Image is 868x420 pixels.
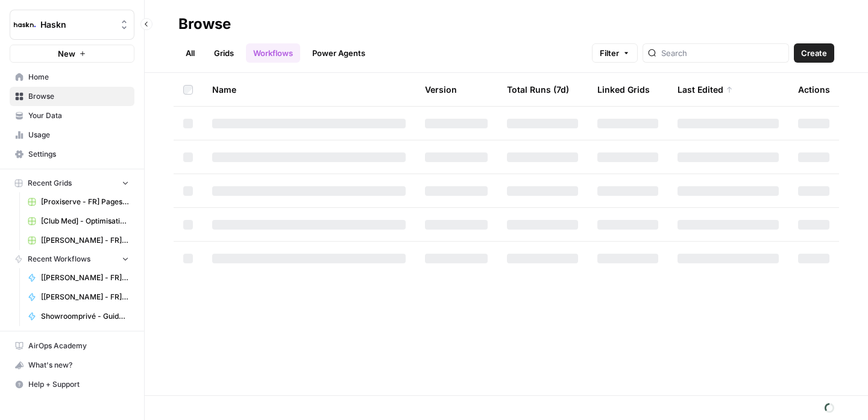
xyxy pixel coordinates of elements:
div: Version [425,73,457,106]
span: Haskn [40,19,113,31]
div: What's new? [10,356,134,374]
button: Workspace: Haskn [10,10,134,40]
a: Usage [10,125,134,145]
span: Create [801,47,827,59]
div: Browse [178,14,231,34]
span: Filter [600,47,619,59]
a: AirOps Academy [10,336,134,356]
a: Grids [207,43,241,63]
span: New [58,48,75,60]
button: Recent Workflows [10,250,134,268]
span: [Proxiserve - FR] Pages catégories - 800 mots sans FAQ Grid [41,196,129,207]
span: Recent Workflows [28,254,90,265]
span: Settings [28,149,129,160]
a: Settings [10,145,134,164]
a: [[PERSON_NAME] - FR] - page programme - 400 mots [22,268,134,287]
img: Haskn Logo [14,14,36,36]
a: Power Agents [305,43,373,63]
button: What's new? [10,356,134,375]
span: Usage [28,130,129,140]
span: AirOps Academy [28,340,129,351]
a: Showroomprivé - Guide d'achat de 800 mots [22,307,134,326]
div: Last Edited [678,73,733,106]
a: [[PERSON_NAME] - FR] - articles de blog (optimisation) [22,287,134,307]
span: Help + Support [28,379,129,390]
span: [Club Med] - Optimisation + FAQ Grid [41,216,129,227]
span: Browse [28,91,129,102]
a: [[PERSON_NAME] - FR] - page programme - 400 mots Grid [22,231,134,250]
a: All [178,43,202,63]
span: Showroomprivé - Guide d'achat de 800 mots [41,311,129,322]
button: Help + Support [10,375,134,394]
a: Home [10,67,134,87]
a: [Club Med] - Optimisation + FAQ Grid [22,212,134,231]
button: Create [794,43,834,63]
div: Actions [798,73,830,106]
span: [[PERSON_NAME] - FR] - page programme - 400 mots Grid [41,235,129,246]
a: [Proxiserve - FR] Pages catégories - 800 mots sans FAQ Grid [22,192,134,212]
a: Workflows [246,43,300,63]
button: New [10,45,134,63]
span: [[PERSON_NAME] - FR] - articles de blog (optimisation) [41,292,129,302]
div: Name [212,73,406,106]
div: Linked Grids [597,73,650,106]
span: Recent Grids [28,178,72,189]
input: Search [661,47,784,59]
div: Total Runs (7d) [507,73,569,106]
a: Your Data [10,106,134,125]
button: Recent Grids [10,174,134,192]
a: Browse [10,87,134,106]
button: Filter [592,43,638,63]
span: Your Data [28,110,129,121]
span: Home [28,72,129,83]
span: [[PERSON_NAME] - FR] - page programme - 400 mots [41,272,129,283]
